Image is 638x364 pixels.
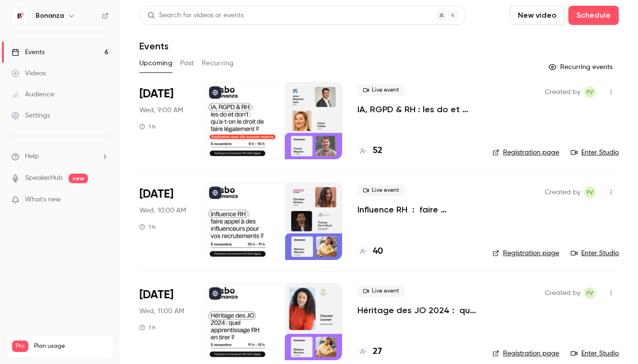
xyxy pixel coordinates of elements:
a: 40 [357,245,383,258]
iframe: Noticeable Trigger [97,196,109,204]
span: Wed, 10:00 AM [139,206,186,215]
li: help-dropdown-opener [12,152,109,162]
div: Search for videos or events [147,11,244,21]
span: [DATE] [139,86,173,102]
a: Influence RH : faire [PERSON_NAME] à des influenceurs pour vos recrutements ? [357,204,477,215]
span: What's new [25,195,61,205]
h1: Events [139,40,169,52]
div: 1 h [139,123,156,130]
button: Upcoming [139,56,172,71]
h6: Bonanza [36,11,64,21]
a: Registration page [492,248,559,258]
span: FV [587,287,593,299]
div: Events [12,47,45,57]
a: IA, RGPD & RH : les do et don’t - qu’a-t-on le droit de faire légalement ? [357,104,477,115]
span: Fabio Vilarinho [584,187,596,198]
span: new [69,174,88,183]
span: Help [25,152,39,162]
h4: 52 [373,144,382,157]
a: 52 [357,144,382,157]
img: Bonanza [12,8,27,23]
button: Recurring events [544,59,619,75]
a: Registration page [492,349,559,358]
button: Recurring [202,56,234,71]
a: 27 [357,345,382,358]
div: Audience [12,90,54,99]
a: Enter Studio [571,148,619,157]
span: Wed, 11:00 AM [139,306,184,316]
h4: 40 [373,245,383,258]
button: Schedule [568,6,619,25]
span: Created by [545,187,580,198]
span: FV [587,86,593,98]
div: Videos [12,69,46,78]
span: Pro [12,341,28,352]
span: [DATE] [139,187,173,202]
a: Enter Studio [571,248,619,258]
a: Registration page [492,148,559,157]
div: Nov 5 Wed, 11:00 AM (Europe/Paris) [139,283,190,360]
span: Live event [357,84,405,96]
span: Created by [545,86,580,98]
span: Live event [357,285,405,297]
div: 1 h [139,223,156,231]
span: Live event [357,185,405,196]
div: Nov 5 Wed, 9:00 AM (Europe/Paris) [139,82,190,159]
a: Enter Studio [571,349,619,358]
a: Héritage des JO 2024 : quel apprentissage RH en tirer ? [357,305,477,316]
a: SpeakerHub [25,173,63,183]
div: 1 h [139,324,156,331]
div: Settings [12,111,50,120]
button: Past [180,56,194,71]
button: New video [510,6,564,25]
span: Fabio Vilarinho [584,86,596,98]
span: FV [587,187,593,198]
span: Created by [545,287,580,299]
span: Fabio Vilarinho [584,287,596,299]
span: Plan usage [34,342,108,350]
span: [DATE] [139,287,173,303]
span: Wed, 9:00 AM [139,106,183,115]
div: Nov 5 Wed, 10:00 AM (Europe/Paris) [139,183,190,259]
h4: 27 [373,345,382,358]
